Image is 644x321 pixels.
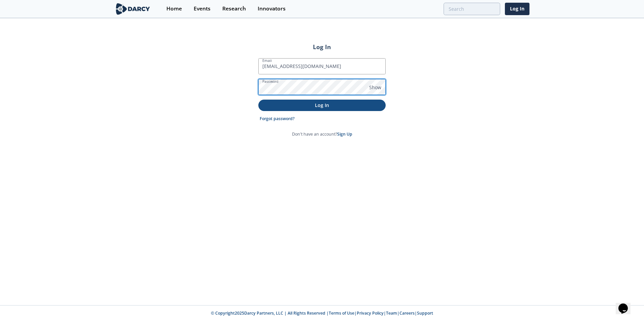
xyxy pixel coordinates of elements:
[444,3,500,15] input: Advanced Search
[258,100,386,111] button: Log In
[194,6,211,11] div: Events
[399,310,415,316] a: Careers
[292,131,352,137] p: Don't have an account?
[115,3,151,15] img: logo-wide.svg
[329,310,354,316] a: Terms of Use
[357,310,384,316] a: Privacy Policy
[166,6,182,11] div: Home
[262,79,279,84] label: Password
[222,6,246,11] div: Research
[505,3,529,15] a: Log In
[258,42,386,51] h2: Log In
[616,294,637,314] iframe: chat widget
[417,310,433,316] a: Support
[386,310,397,316] a: Team
[262,58,272,63] label: Email
[73,310,571,316] p: © Copyright 2025 Darcy Partners, LLC | All Rights Reserved | | | | |
[260,116,295,122] a: Forgot password?
[263,102,381,109] p: Log In
[369,84,381,91] span: Show
[337,131,352,137] a: Sign Up
[258,6,286,11] div: Innovators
